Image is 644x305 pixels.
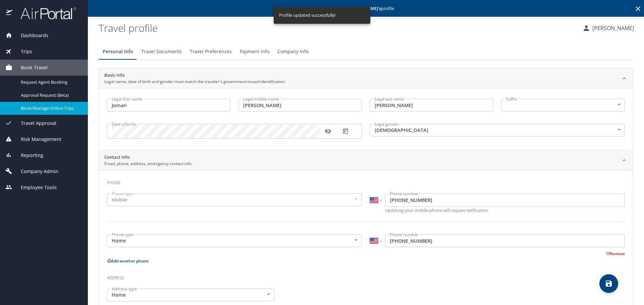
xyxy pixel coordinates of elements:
span: Book/Manage Online Trips [21,105,80,111]
h2: Basic Info [104,72,286,79]
span: Trips [12,48,32,55]
span: Risk Management [12,136,61,143]
div: Contact InfoEmail, phone, address, emergency contact info [99,150,633,170]
span: Payment Info [240,48,269,56]
span: Dashboards [12,32,48,39]
button: Remove [606,251,625,256]
h3: Address [107,271,625,282]
div: Profile [99,44,633,60]
button: [PERSON_NAME] [580,22,637,34]
div: Home [107,289,274,301]
img: icon-airportal.png [6,7,13,20]
img: airportal-logo.png [13,7,76,20]
h1: Travel profile [99,17,577,38]
div: Basic InfoLegal name, date of birth and gender must match the traveler's government-issued identi... [99,68,633,88]
button: Add another phone [107,258,149,264]
h3: Phone [107,175,625,187]
span: Employee Tools [12,184,57,191]
p: Email, phone, address, emergency contact info [104,161,192,167]
p: Editing profile [90,6,642,11]
span: Company Admin [12,168,58,175]
span: Travel Approval [12,120,56,127]
span: Personal Info [103,48,133,56]
span: Travel Preferences [190,48,232,56]
span: Reporting [12,152,43,159]
span: Book Travel [12,64,48,71]
span: Approval Request (Beta) [21,92,80,98]
button: save [599,274,618,293]
p: Legal name, date of birth and gender must match the traveler's government-issued identification. [104,79,286,85]
div: Profile updated successfully! [279,9,335,22]
div: ​ [501,99,625,111]
div: Mobile [107,194,362,206]
div: Basic InfoLegal name, date of birth and gender must match the traveler's government-issued identi... [99,88,633,150]
span: Request Agent Booking [21,79,80,85]
div: Home [107,234,362,247]
span: Company Info [277,48,309,56]
p: [PERSON_NAME] [590,24,634,32]
p: Updating your mobile phone will require verification [385,208,625,213]
div: [DEMOGRAPHIC_DATA] [370,124,625,137]
span: Travel Documents [141,48,182,56]
h2: Contact Info [104,154,192,161]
